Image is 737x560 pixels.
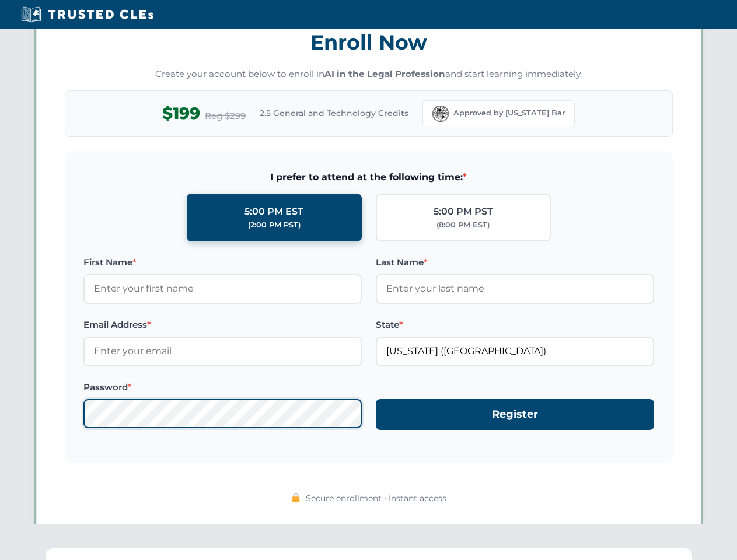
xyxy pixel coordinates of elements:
[244,204,303,219] div: 5:00 PM EST
[376,318,654,332] label: State
[376,274,654,303] input: Enter your last name
[432,106,449,122] img: Florida Bar
[453,107,565,119] span: Approved by [US_STATE] Bar
[83,380,362,394] label: Password
[291,493,301,502] img: 🔒
[83,318,362,332] label: Email Address
[376,256,654,269] label: Last Name
[260,107,408,120] span: 2.5 General and Technology Credits
[434,204,493,219] div: 5:00 PM PST
[162,100,200,127] span: $199
[18,6,157,23] img: Trusted CLEs
[83,337,362,366] input: Enter your email
[83,170,654,185] span: I prefer to attend at the following time:
[65,24,673,61] h3: Enroll Now
[248,219,301,231] div: (2:00 PM PST)
[376,399,654,430] button: Register
[376,337,654,366] input: Florida (FL)
[306,492,446,505] span: Secure enrollment • Instant access
[205,109,246,123] span: Reg $299
[65,68,673,81] p: Create your account below to enroll in and start learning immediately.
[436,219,490,231] div: (8:00 PM EST)
[83,274,362,303] input: Enter your first name
[324,68,445,79] strong: AI in the Legal Profession
[83,256,362,269] label: First Name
